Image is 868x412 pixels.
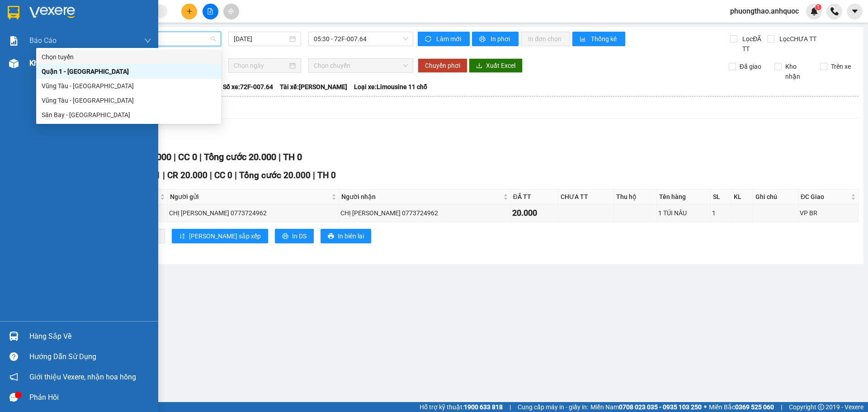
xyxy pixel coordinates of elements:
[36,108,221,122] div: Sân Bay - Vũng Tàu
[29,35,57,46] span: Báo cáo
[42,95,216,105] div: Vũng Tàu - [GEOGRAPHIC_DATA]
[486,61,515,71] span: Xuất Excel
[340,208,509,218] div: CHỊ [PERSON_NAME] 0773724962
[723,5,806,17] span: phuongthao.anhquoc
[418,32,470,46] button: syncLàm mới
[223,82,273,92] span: Số xe: 72F-007.64
[572,32,625,46] button: bar-chartThống kê
[234,61,288,71] input: Chọn ngày
[425,36,433,43] span: sync
[782,62,813,81] span: Kho nhận
[619,403,702,411] strong: 0708 023 035 - 0935 103 250
[36,64,221,79] div: Quận 1 - Vũng Tàu
[521,32,570,46] button: In đơn chọn
[167,170,208,180] span: CR 20.000
[739,34,767,54] span: Lọc ĐÃ TT
[731,189,753,204] th: KL
[199,152,202,162] span: |
[9,36,19,46] img: solution-icon
[282,233,288,240] span: printer
[418,58,467,73] button: Chuyển phơi
[518,402,588,412] span: Cung cấp máy in - giấy in:
[234,34,288,44] input: 15/09/2025
[317,170,336,180] span: TH 0
[278,152,281,162] span: |
[472,32,519,46] button: printerIn phơi
[590,402,702,412] span: Miền Nam
[800,208,857,218] div: VP BR
[29,391,151,404] div: Phản hồi
[827,62,854,71] span: Trên xe
[704,405,707,409] span: ⚪️
[711,189,731,204] th: SL
[214,170,232,180] span: CC 0
[464,403,503,411] strong: 1900 633 818
[210,170,212,180] span: |
[709,402,774,412] span: Miền Bắc
[436,34,462,44] span: Làm mới
[491,34,511,44] span: In phơi
[314,32,408,46] span: 05:30 - 72F-007.64
[228,8,234,14] span: aim
[9,352,18,361] span: question-circle
[328,233,334,240] span: printer
[314,59,408,72] span: Chọn chuyến
[511,189,558,204] th: ĐÃ TT
[801,192,849,202] span: ĐC Giao
[181,4,197,19] button: plus
[341,192,501,202] span: Người nhận
[144,37,151,44] span: down
[172,229,268,243] button: sort-ascending[PERSON_NAME] sắp xếp
[283,152,302,162] span: TH 0
[776,34,818,44] span: Lọc CHƯA TT
[614,189,657,204] th: Thu hộ
[186,8,193,14] span: plus
[736,62,765,71] span: Đã giao
[735,403,774,411] strong: 0369 525 060
[753,189,798,204] th: Ghi chú
[207,8,213,14] span: file-add
[313,170,315,180] span: |
[558,189,613,204] th: CHƯA TT
[163,170,165,180] span: |
[235,170,237,180] span: |
[29,371,136,383] span: Giới thiệu Vexere, nhận hoa hồng
[169,208,337,218] div: CHỊ [PERSON_NAME] 0773724962
[36,50,221,64] div: Chọn tuyến
[781,402,782,412] span: |
[810,7,818,15] img: icon-new-feature
[29,59,61,67] span: Kho hàng
[509,402,511,412] span: |
[9,373,18,381] span: notification
[830,7,839,15] img: phone-icon
[818,404,824,410] span: copyright
[321,229,371,243] button: printerIn biên lai
[29,330,151,343] div: Hàng sắp về
[42,81,216,91] div: Vũng Tàu - [GEOGRAPHIC_DATA]
[851,7,859,15] span: caret-down
[204,152,276,162] span: Tổng cước 20.000
[338,231,364,241] span: In biên lai
[512,207,557,219] div: 20.000
[420,402,503,412] span: Hỗ trợ kỹ thuật:
[280,82,347,92] span: Tài xế: [PERSON_NAME]
[189,231,261,241] span: [PERSON_NAME] sắp xếp
[580,36,587,43] span: bar-chart
[476,62,482,70] span: download
[816,4,820,10] span: 1
[354,82,427,92] span: Loại xe: Limousine 11 chỗ
[42,66,216,76] div: Quận 1 - [GEOGRAPHIC_DATA]
[591,34,618,44] span: Thống kê
[36,93,221,108] div: Vũng Tàu - Sân Bay
[42,52,216,62] div: Chọn tuyến
[479,36,487,43] span: printer
[292,231,307,241] span: In DS
[712,208,730,218] div: 1
[179,233,185,240] span: sort-ascending
[36,79,221,93] div: Vũng Tàu - Quận 1
[657,189,711,204] th: Tên hàng
[9,331,19,341] img: warehouse-icon
[815,4,821,10] sup: 1
[203,4,218,19] button: file-add
[223,4,239,19] button: aim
